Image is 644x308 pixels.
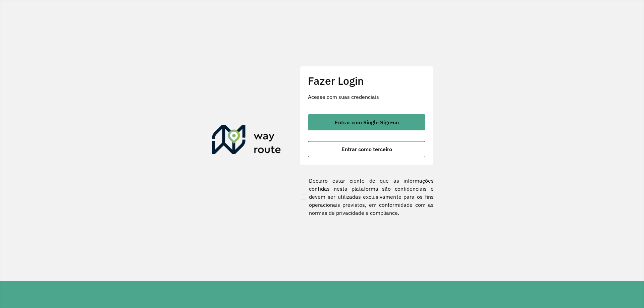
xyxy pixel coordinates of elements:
h2: Fazer Login [308,74,425,87]
label: Declaro estar ciente de que as informações contidas nesta plataforma são confidenciais e devem se... [300,177,434,217]
img: Roteirizador AmbevTech [212,125,281,157]
span: Entrar como terceiro [341,146,392,152]
button: button [308,114,425,130]
span: Entrar com Single Sign-on [335,120,399,125]
p: Acesse com suas credenciais [308,93,425,101]
button: button [308,141,425,157]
